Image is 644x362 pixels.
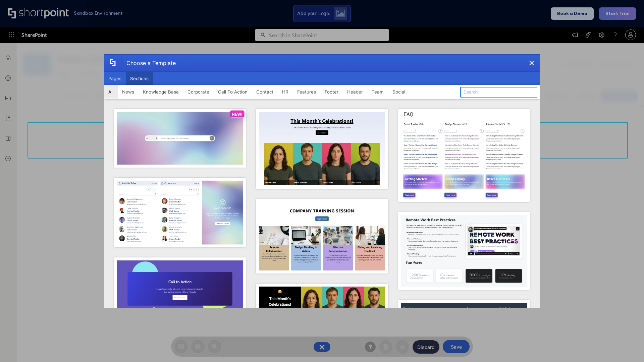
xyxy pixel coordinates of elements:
[278,85,293,99] button: HR
[139,85,183,99] button: Knowledge Base
[320,85,343,99] button: Footer
[118,85,139,99] button: News
[343,85,367,99] button: Header
[126,72,153,85] button: Sections
[388,85,410,99] button: Social
[183,85,214,99] button: Corporate
[293,85,320,99] button: Features
[367,85,388,99] button: Team
[104,54,540,308] div: template selector
[252,85,278,99] button: Contact
[214,85,252,99] button: Call To Action
[104,85,118,99] button: All
[232,112,243,117] p: NEW!
[610,330,644,362] iframe: Chat Widget
[121,55,176,71] div: Choose a Template
[460,87,537,98] input: Search
[104,72,126,85] button: Pages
